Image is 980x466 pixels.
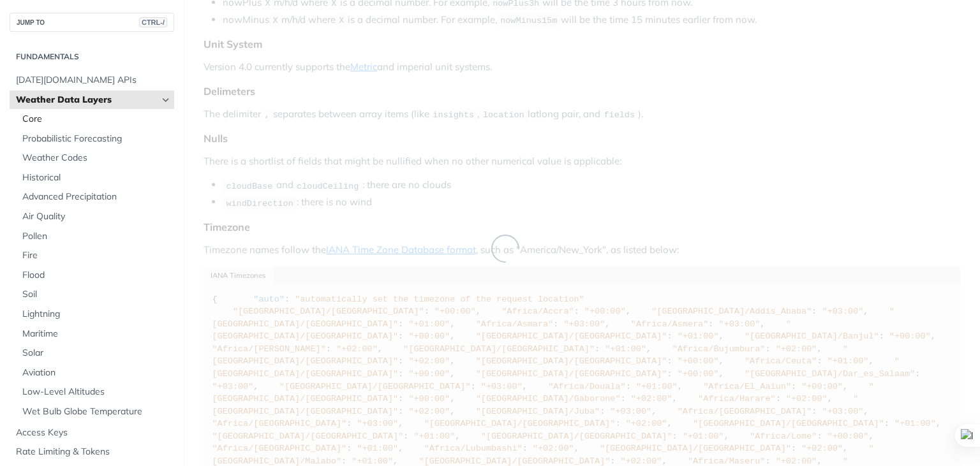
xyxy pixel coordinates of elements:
a: Probabilistic Forecasting [16,129,174,149]
span: Low-Level Altitudes [22,386,171,398]
span: Weather Data Layers [16,94,158,106]
span: Flood [22,269,171,282]
button: JUMP TOCTRL-/ [10,13,174,32]
a: Lightning [16,305,174,324]
a: Wet Bulb Globe Temperature [16,402,174,421]
a: Access Keys [10,423,174,442]
a: Solar [16,344,174,363]
a: Fire [16,246,174,265]
a: Core [16,110,174,129]
a: Rate Limiting & Tokens [10,442,174,462]
a: Advanced Precipitation [16,187,174,207]
span: Soil [22,288,171,301]
a: Aviation [16,363,174,382]
span: CTRL-/ [139,17,167,27]
span: Solar [22,347,171,360]
span: Rate Limiting & Tokens [16,446,171,458]
span: Air Quality [22,210,171,223]
span: Historical [22,171,171,184]
span: Wet Bulb Globe Temperature [22,405,171,418]
span: [DATE][DOMAIN_NAME] APIs [16,74,171,87]
h2: Fundamentals [10,51,174,62]
span: Weather Codes [22,152,171,164]
a: Pollen [16,227,174,246]
button: Hide subpages for Weather Data Layers [161,95,171,105]
span: Advanced Precipitation [22,191,171,203]
a: Flood [16,266,174,285]
a: Maritime [16,324,174,344]
a: Low-Level Altitudes [16,382,174,402]
span: Core [22,113,171,126]
a: Historical [16,168,174,187]
span: Access Keys [16,426,171,439]
span: Pollen [22,230,171,243]
a: Air Quality [16,207,174,226]
span: Lightning [22,308,171,321]
a: Weather Codes [16,149,174,168]
span: Fire [22,249,171,262]
span: Probabilistic Forecasting [22,133,171,145]
a: Weather Data LayersHide subpages for Weather Data Layers [10,91,174,110]
span: Aviation [22,367,171,379]
span: Maritime [22,328,171,340]
a: [DATE][DOMAIN_NAME] APIs [10,71,174,90]
a: Soil [16,285,174,304]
